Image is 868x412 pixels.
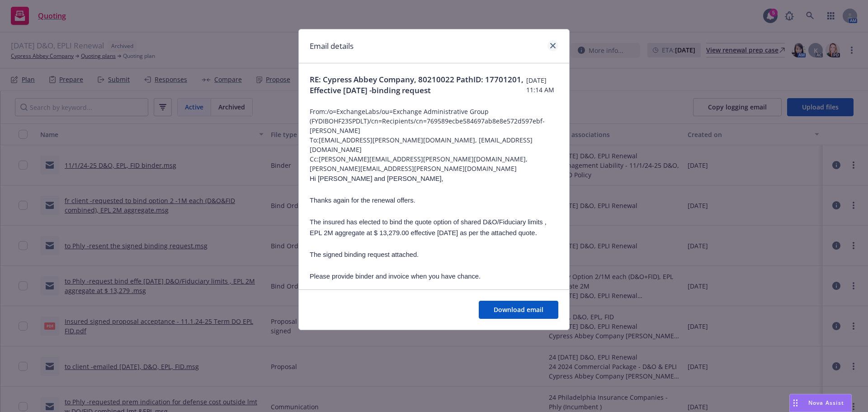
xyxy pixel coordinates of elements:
span: From: /o=ExchangeLabs/ou=Exchange Administrative Group (FYDIBOHF23SPDLT)/cn=Recipients/cn=769589e... [310,107,558,135]
span: Please provide binder and invoice when you have chance. [310,273,481,280]
span: Download email [494,305,543,314]
span: Nova Assist [808,399,844,407]
span: Cc: [PERSON_NAME][EMAIL_ADDRESS][PERSON_NAME][DOMAIN_NAME], [PERSON_NAME][EMAIL_ADDRESS][PERSON_N... [310,154,558,173]
button: Download email [479,301,558,319]
span: To: [EMAIL_ADDRESS][PERSON_NAME][DOMAIN_NAME], [EMAIL_ADDRESS][DOMAIN_NAME] [310,135,558,154]
span: The insured has elected to bind the quote option of shared D&O/Fiduciary limits , EPL 2M aggregat... [310,218,547,237]
button: Nova Assist [789,394,852,412]
span: [DATE] 11:14 AM [526,76,558,95]
span: RE: Cypress Abbey Company, 80210022 PathID: 17701201, Effective [DATE] -binding request [310,74,526,96]
span: Thanks again for the renewal offers. [310,197,415,204]
h1: Email details [310,40,354,52]
div: Drag to move [790,394,801,412]
span: Hi [PERSON_NAME] and [PERSON_NAME], [310,175,443,182]
span: The signed binding request attached. [310,251,419,258]
a: close [547,40,558,51]
p: . [310,217,558,238]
